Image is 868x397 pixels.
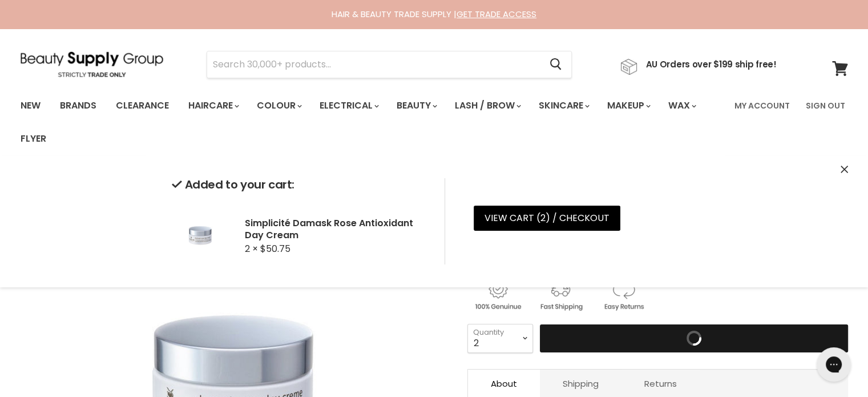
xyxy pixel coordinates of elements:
[245,217,426,241] h2: Simplicité Damask Rose Antioxidant Day Cream
[6,9,862,20] div: HAIR & BEAUTY TRADE SUPPLY |
[457,8,536,20] a: GET TRADE ACCESS
[180,94,246,118] a: Haircare
[207,51,572,78] form: Product
[107,94,177,118] a: Clearance
[172,207,229,264] img: Simplicité Damask Rose Antioxidant Day Cream
[467,278,528,312] img: genuine.gif
[6,89,862,155] nav: Main
[474,206,620,231] a: View cart (2) / Checkout
[388,94,444,118] a: Beauty
[540,211,546,224] span: 2
[311,94,386,118] a: Electrical
[530,94,596,118] a: Skincare
[12,89,728,155] ul: Main menu
[599,94,657,118] a: Makeup
[260,242,290,255] span: $50.75
[245,242,258,255] span: 2 ×
[660,94,703,118] a: Wax
[530,278,591,312] img: shipping.gif
[12,127,55,151] a: Flyer
[811,343,857,386] iframe: Gorgias live chat messenger
[728,94,797,118] a: My Account
[541,51,571,78] button: Search
[51,94,105,118] a: Brands
[248,94,309,118] a: Colour
[12,94,49,118] a: New
[207,51,541,78] input: Search
[841,164,848,176] button: Close
[467,324,533,352] select: Quantity
[593,278,653,312] img: returns.gif
[446,94,528,118] a: Lash / Brow
[172,178,426,191] h2: Added to your cart:
[799,94,852,118] a: Sign Out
